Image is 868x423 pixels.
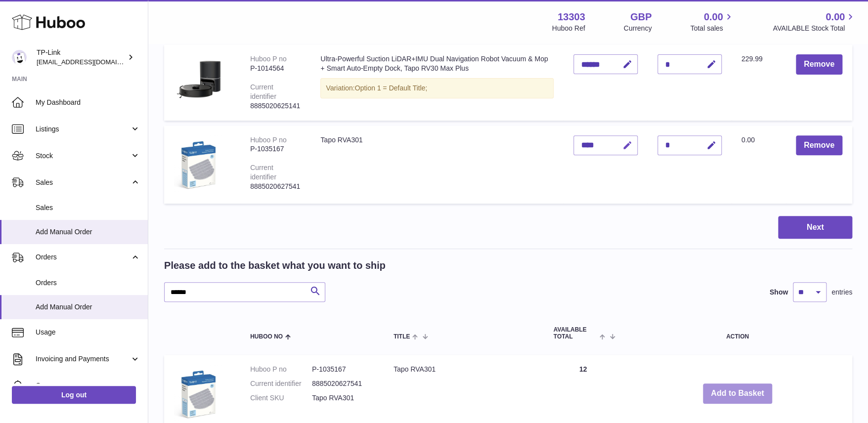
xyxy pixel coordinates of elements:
div: Huboo P no [250,136,287,144]
img: Tapo RVA301 [174,365,223,421]
span: Sales [36,178,130,187]
span: entries [831,288,852,297]
h2: Please add to the basket what you want to ship [164,259,386,272]
strong: 13303 [558,10,585,24]
img: Tapo RVA301 [174,135,223,191]
div: Currency [624,24,652,33]
button: Next [778,216,852,239]
span: Title [393,334,410,340]
span: [EMAIL_ADDRESS][DOMAIN_NAME] [37,58,145,66]
div: Current identifier [250,83,276,100]
div: 8885020627541 [250,182,301,191]
button: Remove [796,135,842,156]
span: Orders [36,253,130,262]
span: Add Manual Order [36,227,140,237]
span: AVAILABLE Total [554,327,598,339]
dt: Client SKU [250,393,312,403]
span: Orders [36,278,140,288]
div: Huboo Ref [552,24,585,33]
span: Huboo no [250,334,283,340]
span: Total sales [690,24,734,33]
span: Usage [36,328,140,337]
div: P-1035167 [250,144,301,154]
dd: P-1035167 [312,365,374,374]
span: AVAILABLE Stock Total [773,24,856,33]
strong: GBP [630,10,651,24]
td: Tapo RVA301 [310,126,563,204]
div: Huboo P no [250,55,287,63]
span: 0.00 [704,10,723,24]
span: Add Manual Order [36,302,140,312]
th: Action [623,317,852,349]
span: 229.99 [741,55,763,63]
a: 0.00 AVAILABLE Stock Total [773,10,856,33]
span: 0.00 [825,10,845,24]
div: 8885020625141 [250,101,301,111]
div: TP-Link [37,48,126,67]
button: Add to Basket [703,383,772,404]
img: Ultra-Powerful Suction LiDAR+IMU Dual Navigation Robot Vacuum & Mop + Smart Auto-Empty Dock, Tapo... [174,54,223,104]
span: 0.00 [741,136,755,144]
span: Stock [36,151,130,161]
button: Remove [796,54,842,75]
span: Listings [36,125,130,134]
dt: Huboo P no [250,365,312,374]
td: Ultra-Powerful Suction LiDAR+IMU Dual Navigation Robot Vacuum & Mop + Smart Auto-Empty Dock, Tapo... [310,44,563,120]
a: Log out [12,386,136,404]
dt: Current identifier [250,379,312,388]
span: Option 1 = Default Title; [355,84,428,92]
img: gaby.chen@tp-link.com [12,50,27,65]
div: P-1014564 [250,64,301,73]
span: Sales [36,203,140,212]
dd: Tapo RVA301 [312,393,374,403]
a: 0.00 Total sales [690,10,734,33]
span: My Dashboard [36,98,140,107]
span: Invoicing and Payments [36,354,130,364]
dd: 8885020627541 [312,379,374,388]
label: Show [770,288,788,297]
span: Cases [36,381,140,390]
div: Variation: [320,78,553,98]
div: Current identifier [250,164,276,181]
